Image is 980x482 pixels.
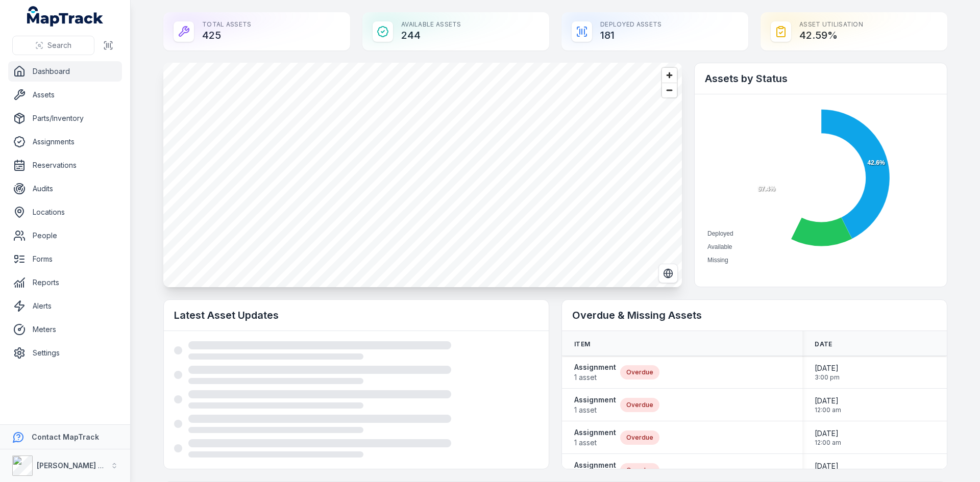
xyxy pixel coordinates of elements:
[27,6,104,27] a: MapTrack
[662,68,677,83] button: Zoom in
[815,363,840,382] time: 9/30/2025, 3:00:00 PM
[574,427,616,448] a: Assignment1 asset
[658,264,678,283] button: Switch to Satellite View
[574,395,616,415] a: Assignment1 asset
[574,395,616,405] strong: Assignment
[574,362,616,372] strong: Assignment
[815,373,840,382] span: 3:00 pm
[620,398,659,412] div: Overdue
[8,179,122,199] a: Audits
[620,463,659,477] div: Overdue
[815,439,841,447] span: 12:00 am
[574,362,616,383] a: Assignment1 asset
[707,230,733,237] span: Deployed
[574,427,616,438] strong: Assignment
[707,243,732,250] span: Available
[8,225,122,246] a: People
[815,428,841,447] time: 9/14/2025, 12:00:00 AM
[8,249,122,269] a: Forms
[574,372,616,383] span: 1 asset
[574,460,616,480] a: Assignment
[815,461,841,479] time: 9/13/2025, 12:00:00 AM
[574,460,616,470] strong: Assignment
[8,319,122,340] a: Meters
[8,108,122,129] a: Parts/Inventory
[815,406,841,414] span: 12:00 am
[47,40,71,50] span: Search
[705,71,937,86] h2: Assets by Status
[815,363,840,373] span: [DATE]
[12,36,94,55] button: Search
[8,343,122,363] a: Settings
[662,83,677,97] button: Zoom out
[574,405,616,415] span: 1 asset
[37,461,120,470] strong: [PERSON_NAME] Group
[815,340,832,348] span: Date
[174,308,538,322] h2: Latest Asset Updates
[815,428,841,439] span: [DATE]
[163,63,682,287] canvas: Map
[574,438,616,448] span: 1 asset
[8,202,122,222] a: Locations
[8,272,122,293] a: Reports
[572,308,937,322] h2: Overdue & Missing Assets
[32,433,99,441] strong: Contact MapTrack
[8,296,122,316] a: Alerts
[574,340,590,348] span: Item
[8,85,122,105] a: Assets
[815,461,841,471] span: [DATE]
[8,132,122,152] a: Assignments
[815,396,841,406] span: [DATE]
[8,155,122,175] a: Reservations
[8,61,122,82] a: Dashboard
[815,396,841,414] time: 7/31/2025, 12:00:00 AM
[707,257,728,264] span: Missing
[620,430,659,445] div: Overdue
[620,365,659,379] div: Overdue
